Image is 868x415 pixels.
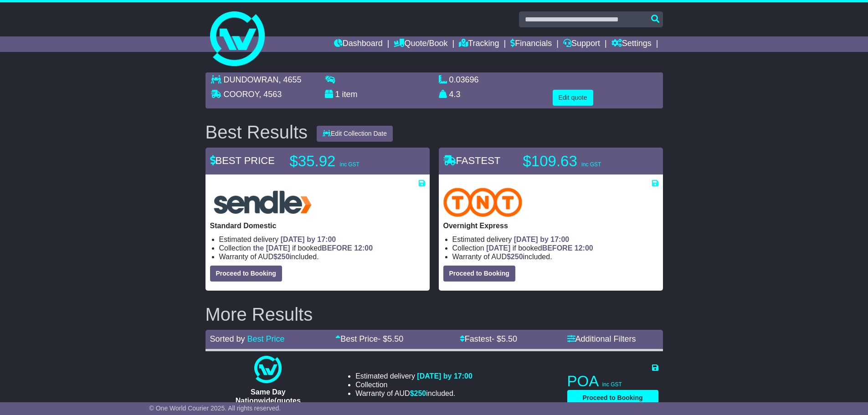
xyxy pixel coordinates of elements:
[602,381,622,388] span: inc GST
[281,236,336,243] span: [DATE] by 17:00
[322,244,352,252] span: BEFORE
[510,36,552,52] a: Financials
[486,244,593,252] span: if booked
[563,36,600,52] a: Support
[277,253,290,261] span: 250
[224,75,279,84] span: DUNDOWRAN
[452,252,658,261] li: Warranty of AUD included.
[460,334,517,343] a: Fastest- $5.50
[449,90,461,99] span: 4.3
[567,334,636,343] a: Additional Filters
[253,244,290,252] span: the [DATE]
[253,244,373,252] span: if booked
[486,244,510,252] span: [DATE]
[452,244,658,252] li: Collection
[387,334,403,343] span: 5.50
[355,372,473,380] li: Estimated delivery
[210,334,245,343] span: Sorted by
[514,236,570,243] span: [DATE] by 17:00
[459,36,499,52] a: Tracking
[210,266,282,282] button: Proceed to Booking
[581,161,601,168] span: inc GST
[355,389,473,398] li: Warranty of AUD included.
[410,389,426,397] span: $
[254,356,282,383] img: One World Courier: Same Day Nationwide(quotes take 0.5-1 hour)
[290,152,404,170] p: $35.92
[273,253,290,261] span: $
[219,252,425,261] li: Warranty of AUD included.
[224,90,259,99] span: COOROY
[210,221,425,230] p: Standard Domestic
[443,221,658,230] p: Overnight Express
[553,90,593,106] button: Edit quote
[317,126,393,142] button: Edit Collection Date
[210,188,315,217] img: Sendle: Standard Domestic
[452,235,658,244] li: Estimated delivery
[449,75,479,84] span: 0.03696
[354,244,373,252] span: 12:00
[567,390,658,406] button: Proceed to Booking
[219,244,425,252] li: Collection
[340,161,360,168] span: inc GST
[335,334,403,343] a: Best Price- $5.50
[492,334,517,343] span: - $
[335,90,340,99] span: 1
[414,389,426,397] span: 250
[355,380,473,389] li: Collection
[236,388,301,413] span: Same Day Nationwide(quotes take 0.5-1 hour)
[149,405,281,412] span: © One World Courier 2025. All rights reserved.
[542,244,573,252] span: BEFORE
[567,372,658,390] p: POA
[507,253,523,261] span: $
[511,253,523,261] span: 250
[219,235,425,244] li: Estimated delivery
[259,90,282,99] span: , 4563
[501,334,517,343] span: 5.50
[247,334,285,343] a: Best Price
[443,266,515,282] button: Proceed to Booking
[205,304,663,324] h2: More Results
[611,36,652,52] a: Settings
[417,372,473,380] span: [DATE] by 17:00
[334,36,383,52] a: Dashboard
[443,188,523,217] img: TNT Domestic: Overnight Express
[201,122,313,142] div: Best Results
[575,244,593,252] span: 12:00
[523,152,637,170] p: $109.63
[394,36,447,52] a: Quote/Book
[279,75,302,84] span: , 4655
[443,155,501,166] span: FASTEST
[342,90,358,99] span: item
[210,155,275,166] span: BEST PRICE
[378,334,403,343] span: - $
